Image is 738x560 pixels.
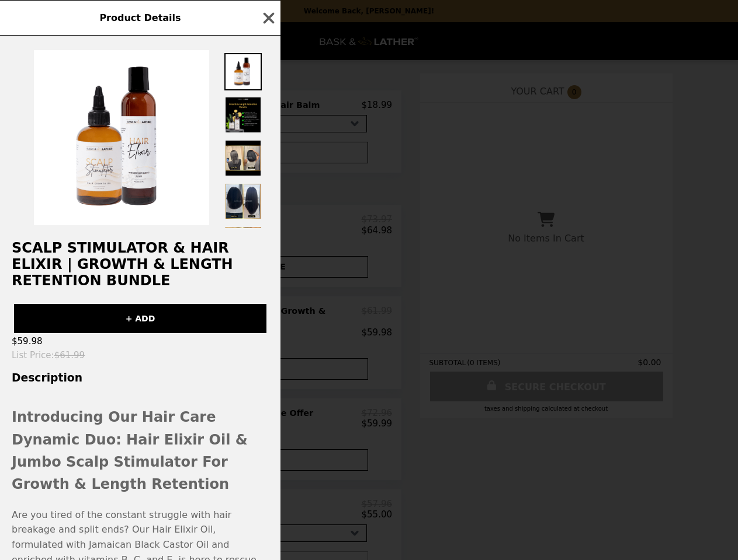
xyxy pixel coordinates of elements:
span: $61.99 [54,350,85,360]
button: + ADD [14,304,266,333]
img: Thumbnail 2 [224,96,262,134]
img: Default Title [34,50,209,225]
span: Product Details [99,12,181,23]
img: Thumbnail 3 [224,139,262,177]
img: Thumbnail 5 [224,226,262,263]
img: Thumbnail 1 [224,53,262,90]
img: Thumbnail 4 [224,183,262,220]
span: Introducing Our Hair Care Dynamic Duo: Hair Elixir Oil & Jumbo Scalp Stimulator For Growth & Leng... [12,409,248,492]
